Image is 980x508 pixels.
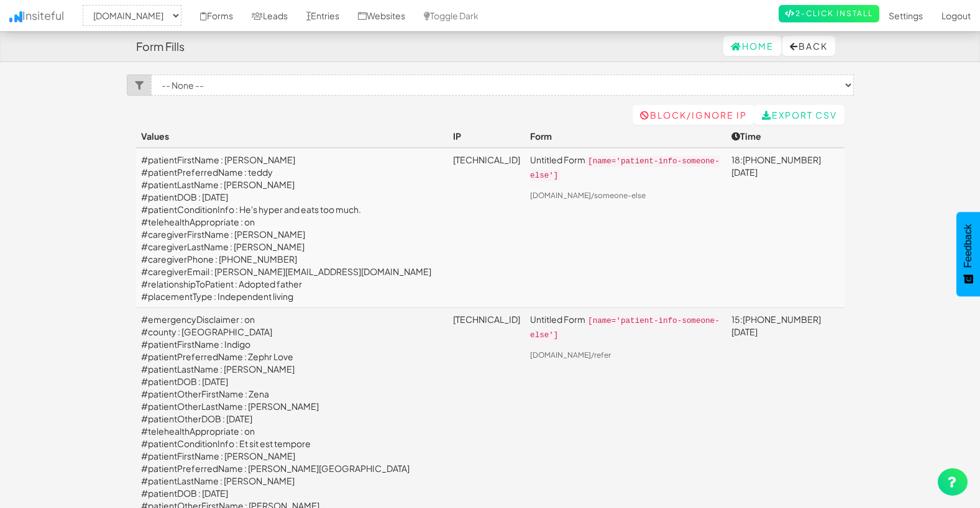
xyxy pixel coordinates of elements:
img: icon.png [9,11,22,22]
td: 18:[PHONE_NUMBER][DATE] [726,148,845,308]
a: [DOMAIN_NAME]/refer [530,350,611,360]
a: [TECHNICAL_ID] [453,154,520,165]
button: Feedback - Show survey [956,212,980,296]
code: [name='patient-info-someone-else'] [530,315,720,341]
p: Untitled Form [530,313,721,342]
a: [TECHNICAL_ID] [453,314,520,325]
a: Block/Ignore IP [633,105,754,125]
h4: Form Fills [136,40,185,53]
td: #patientFirstName : [PERSON_NAME] #patientPreferredName : teddy #patientLastName : [PERSON_NAME] ... [136,148,449,308]
span: Feedback [963,224,974,268]
button: Back [782,36,835,56]
th: Time [726,125,845,148]
code: [name='patient-info-someone-else'] [530,156,720,181]
a: Export CSV [754,105,845,125]
th: Values [136,125,449,148]
a: [DOMAIN_NAME]/someone-else [530,191,646,200]
th: Form [525,125,726,148]
p: Untitled Form [530,153,721,182]
a: Home [723,36,781,56]
th: IP [448,125,525,148]
a: 2-Click Install [779,5,879,22]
